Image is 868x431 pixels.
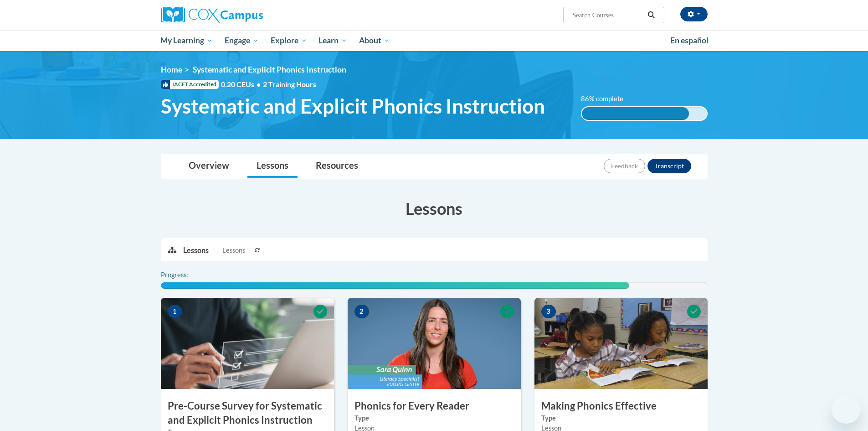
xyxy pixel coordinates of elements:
a: Home [161,65,182,74]
img: Course Image [161,298,334,389]
a: Learn [313,30,353,51]
h3: Pre-Course Survey for Systematic and Explicit Phonics Instruction [161,399,334,427]
p: Lessons [183,245,209,255]
a: My Learning [155,30,219,51]
img: Course Image [534,298,708,389]
a: Cox Campus [161,7,334,23]
span: IACET Accredited [161,80,219,89]
span: 1 [168,305,182,318]
a: Resources [307,154,367,178]
span: Explore [271,35,307,46]
iframe: Button to launch messaging window [832,395,861,424]
span: En español [670,36,709,45]
a: About [353,30,396,51]
div: Main menu [147,30,721,51]
label: 86% complete [581,94,633,104]
span: Learn [318,35,347,46]
span: Systematic and Explicit Phonics Instruction [161,94,545,118]
img: Cox Campus [161,7,263,23]
span: 3 [541,305,556,318]
span: Systematic and Explicit Phonics Instruction [193,65,346,74]
span: Lessons [222,245,245,255]
input: Search Courses [571,10,644,21]
span: About [359,35,390,46]
span: 0.20 CEUs [221,79,263,89]
h3: Phonics for Every Reader [348,399,521,413]
h3: Lessons [161,197,708,220]
button: Search [644,10,658,21]
h3: Making Phonics Effective [534,399,708,413]
label: Type [354,413,514,423]
div: 86% complete [582,107,689,120]
span: 2 [354,305,369,318]
label: Progress: [161,270,213,280]
span: • [257,80,261,88]
button: Feedback [604,159,645,173]
label: Type [541,413,701,423]
a: Lessons [247,154,298,178]
a: Engage [219,30,265,51]
a: Overview [180,154,238,178]
button: Account Settings [680,7,708,21]
span: 2 Training Hours [263,80,316,88]
img: Course Image [348,298,521,389]
span: Engage [225,35,259,46]
span: My Learning [160,35,213,46]
a: Explore [265,30,313,51]
button: Transcript [647,159,691,173]
a: En español [664,31,714,50]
